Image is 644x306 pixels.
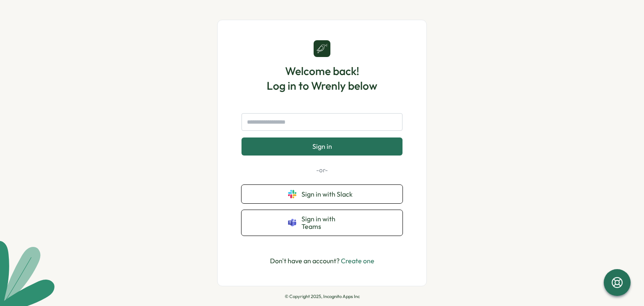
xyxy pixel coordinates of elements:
p: © Copyright 2025, Incognito Apps Inc [285,294,360,299]
p: Don't have an account? [270,256,374,266]
span: Sign in [312,143,332,150]
button: Sign in with Slack [241,185,402,203]
p: -or- [241,166,402,175]
h1: Welcome back! Log in to Wrenly below [267,64,377,93]
span: Sign in with Teams [301,215,356,231]
button: Sign in with Teams [241,210,402,236]
span: Sign in with Slack [301,190,356,198]
a: Create one [341,257,374,265]
button: Sign in [241,137,402,155]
